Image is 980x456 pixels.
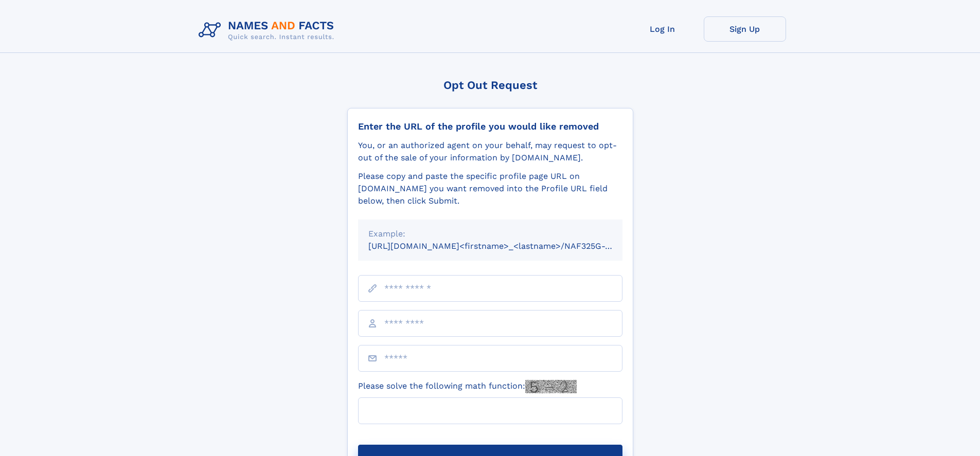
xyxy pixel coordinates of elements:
[368,241,642,251] small: [URL][DOMAIN_NAME]<firstname>_<lastname>/NAF325G-xxxxxxxx
[621,16,704,42] a: Log In
[358,121,622,132] div: Enter the URL of the profile you would like removed
[358,170,622,207] div: Please copy and paste the specific profile page URL on [DOMAIN_NAME] you want removed into the Pr...
[347,79,633,92] div: Opt Out Request
[358,139,622,164] div: You, or an authorized agent on your behalf, may request to opt-out of the sale of your informatio...
[704,16,786,42] a: Sign Up
[368,228,612,240] div: Example:
[194,16,343,44] img: Logo Names and Facts
[358,380,577,393] label: Please solve the following math function:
